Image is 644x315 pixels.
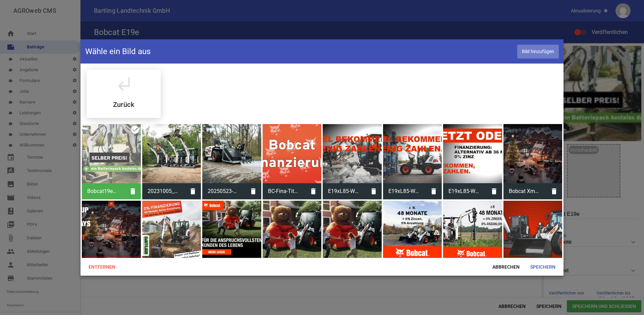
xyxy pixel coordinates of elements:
[85,46,151,57] h4: Wähle ein Bild aus
[323,183,366,200] span: E19xL85-WebsiteHeroBanner1.jpg
[245,183,261,199] i: delete
[83,261,121,273] span: Entfernen
[517,45,559,58] span: Bild hinzufügen
[426,183,442,199] i: delete
[114,74,133,93] i: subdirectory_arrow_left
[113,101,134,108] h5: Zurück
[503,183,546,200] span: Bobcat Xmas 2024_2.JPG
[443,183,486,200] span: E19xL85-WebsiteHeroBanner3.jpg
[525,261,561,273] span: Speichern
[87,70,161,118] div: Bobcat
[486,183,502,199] i: delete
[305,183,321,199] i: delete
[487,261,525,273] span: Abbrechen
[546,183,562,199] i: delete
[125,183,141,199] i: delete
[202,183,245,200] span: 20250523-bobcat-emea-demopark-tl-tl25-60.jpg
[263,183,306,200] span: BC-Fina-Titel-Seite001.jpg
[185,183,201,199] i: delete
[366,183,382,199] i: delete
[383,183,426,200] span: E19xL85-WebsiteHeroBanner2.jpg
[142,183,185,200] span: 20231005_Bobcat_MEX_1-2t_1010.jpg
[82,183,125,200] span: Bobcat19eSelberPreis-HeroBanner.jpeg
